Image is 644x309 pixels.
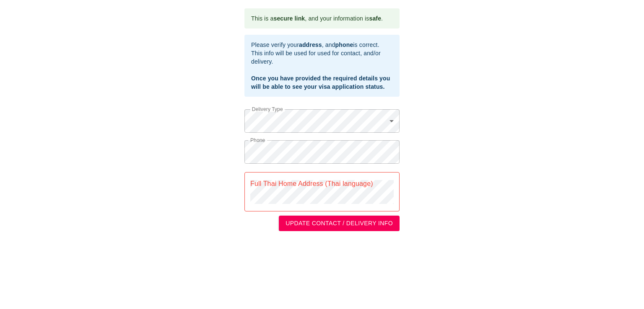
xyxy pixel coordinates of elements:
div: This info will be used for used for contact, and/or delivery. [251,49,393,66]
b: secure link [273,15,305,22]
span: UPDATE CONTACT / DELIVERY INFO [286,218,393,229]
div: Please verify your , and is correct. [251,41,393,49]
button: UPDATE CONTACT / DELIVERY INFO [279,216,400,231]
div: This is a , and your information is . [251,11,383,26]
div: Once you have provided the required details you will be able to see your visa application status. [251,74,393,91]
b: address [299,41,322,48]
b: safe [369,15,381,22]
b: phone [335,41,353,48]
